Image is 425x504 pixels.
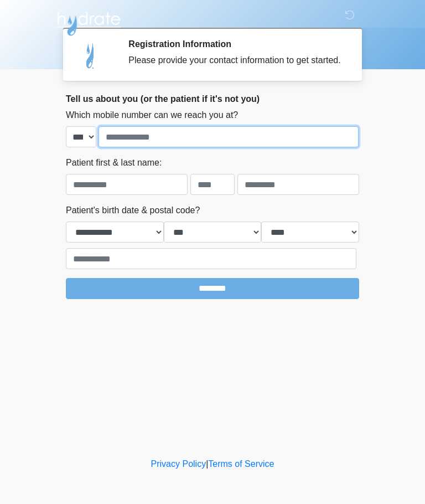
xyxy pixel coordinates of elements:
[74,39,107,72] img: Agent Avatar
[66,94,359,104] h2: Tell us about you (or the patient if it's not you)
[206,459,208,469] a: |
[128,54,343,67] div: Please provide your contact information to get started.
[151,459,206,469] a: Privacy Policy
[55,8,122,37] img: Hydrate IV Bar - Arcadia Logo
[66,109,238,122] label: Which mobile number can we reach you at?
[66,156,162,169] label: Patient first & last name:
[66,204,200,217] label: Patient's birth date & postal code?
[208,459,274,469] a: Terms of Service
